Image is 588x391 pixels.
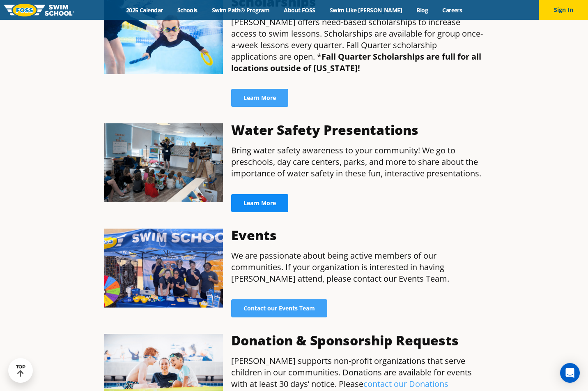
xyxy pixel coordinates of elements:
a: Careers [435,6,469,14]
p: Bring water safety awareness to your community! We go to preschools, day care centers, parks, and... [231,145,484,179]
div: Open Intercom Messenger [560,363,580,383]
a: About FOSS [277,6,323,14]
a: Schools [170,6,204,14]
div: TOP [16,364,25,377]
a: Contact our Events Team [231,299,327,317]
h3: Water Safety Presentations [231,123,484,137]
span: Contact our Events Team [243,305,315,311]
a: Blog [409,6,435,14]
a: Swim Path® Program [204,6,276,14]
strong: Fall Quarter Scholarships are full for all locations outside of [US_STATE]! [231,51,481,74]
a: Learn More [231,194,288,212]
p: We are passionate about being active members of our communities. If your organization is interest... [231,250,484,285]
a: Learn More [231,89,288,107]
a: 2025 Calendar [119,6,170,14]
h3: Donation & Sponsorship Requests [231,334,484,347]
a: Swim Like [PERSON_NAME] [322,6,409,14]
span: Learn More [243,95,276,101]
img: FOSS Swim School Logo [4,4,74,16]
span: Learn More [243,200,276,206]
p: [PERSON_NAME] offers need-based scholarships to increase access to swim lessons. Scholarships are... [231,16,484,74]
h3: Events [231,229,484,242]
